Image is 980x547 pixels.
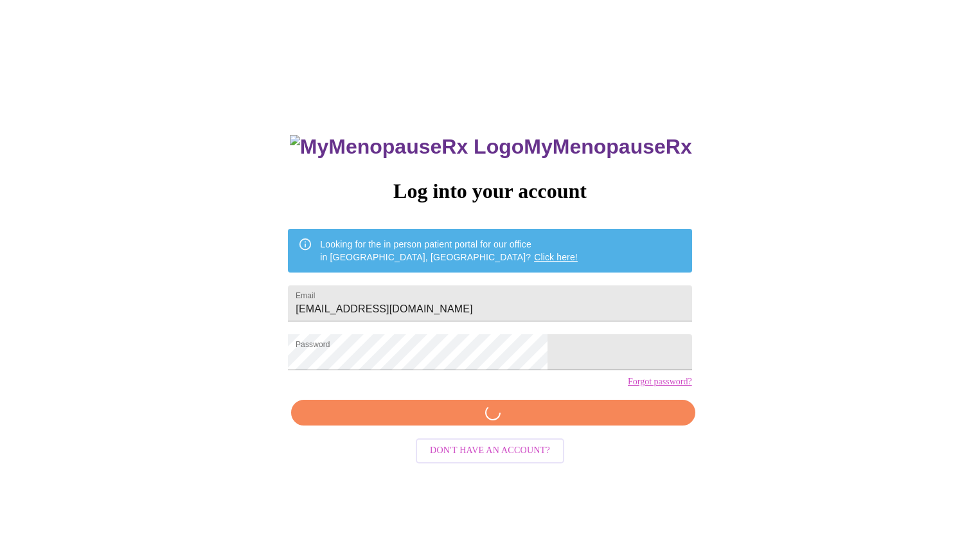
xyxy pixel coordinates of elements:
[534,252,578,262] a: Click here!
[320,233,578,269] div: Looking for the in person patient portal for our office in [GEOGRAPHIC_DATA], [GEOGRAPHIC_DATA]?
[416,438,564,463] button: Don't have an account?
[413,444,567,455] a: Don't have an account?
[288,179,691,203] h3: Log into your account
[290,135,692,159] h3: MyMenopauseRx
[628,377,692,387] a: Forgot password?
[290,135,524,159] img: MyMenopauseRx Logo
[430,443,550,459] span: Don't have an account?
